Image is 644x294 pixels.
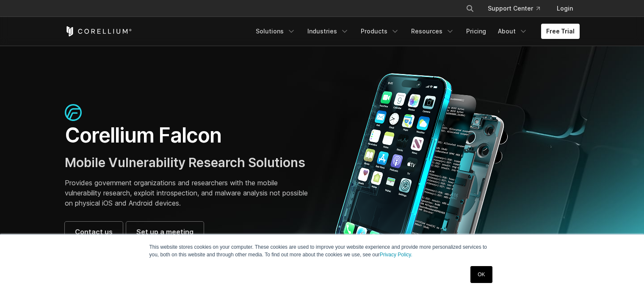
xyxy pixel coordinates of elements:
p: Provides government organizations and researchers with the mobile vulnerability research, exploit... [65,178,314,208]
a: Login [550,1,580,16]
a: Contact us [65,222,123,242]
div: Navigation Menu [251,24,580,39]
a: Privacy Policy. [380,252,412,258]
a: About [493,24,533,39]
a: OK [470,266,492,283]
span: Set up a meeting [136,227,193,237]
span: Mobile Vulnerability Research Solutions [65,155,305,170]
h1: Corellium Falcon [65,123,314,148]
a: Resources [406,24,459,39]
a: Industries [302,24,354,39]
span: Contact us [75,227,113,237]
a: Set up a meeting [126,222,204,242]
a: Products [356,24,404,39]
a: Pricing [461,24,491,39]
a: Free Trial [541,24,580,39]
a: Corellium Home [65,26,132,36]
img: falcon-icon [65,104,82,121]
button: Search [462,1,478,16]
a: Support Center [481,1,547,16]
div: Navigation Menu [456,1,580,16]
a: Solutions [251,24,301,39]
img: Corellium_Falcon Hero 1 [331,73,513,273]
p: This website stores cookies on your computer. These cookies are used to improve your website expe... [149,243,495,258]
